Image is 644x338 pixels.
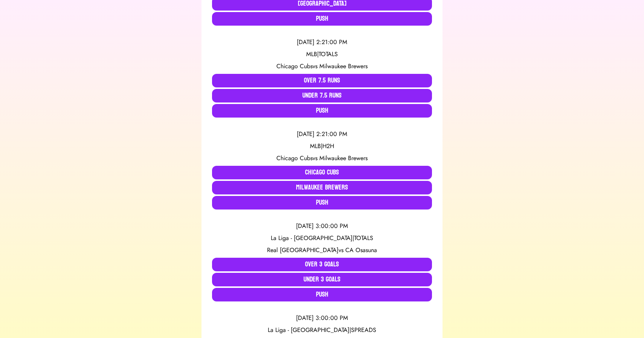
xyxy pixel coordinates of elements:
button: Push [212,12,432,26]
span: Milwaukee Brewers [319,154,368,162]
button: Push [212,196,432,210]
div: La Liga - [GEOGRAPHIC_DATA] | TOTALS [212,234,432,243]
div: [DATE] 2:21:00 PM [212,38,432,47]
div: MLB | TOTALS [212,50,432,59]
span: Chicago Cubs [276,62,313,70]
div: vs [212,246,432,255]
div: [DATE] 3:00:00 PM [212,222,432,231]
button: Chicago Cubs [212,166,432,179]
div: [DATE] 3:00:00 PM [212,314,432,323]
div: La Liga - [GEOGRAPHIC_DATA] | SPREADS [212,326,432,335]
button: Milwaukee Brewers [212,181,432,194]
button: Under 7.5 Runs [212,89,432,102]
div: MLB | H2H [212,142,432,151]
div: [DATE] 2:21:00 PM [212,130,432,139]
div: vs [212,154,432,163]
button: Push [212,104,432,118]
span: Milwaukee Brewers [319,62,368,70]
button: Under 3 Goals [212,273,432,286]
span: CA Osasuna [345,246,377,254]
span: Real [GEOGRAPHIC_DATA] [267,246,339,254]
button: Over 3 Goals [212,258,432,271]
button: Over 7.5 Runs [212,74,432,87]
span: Chicago Cubs [276,154,313,162]
div: vs [212,62,432,71]
button: Push [212,288,432,301]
